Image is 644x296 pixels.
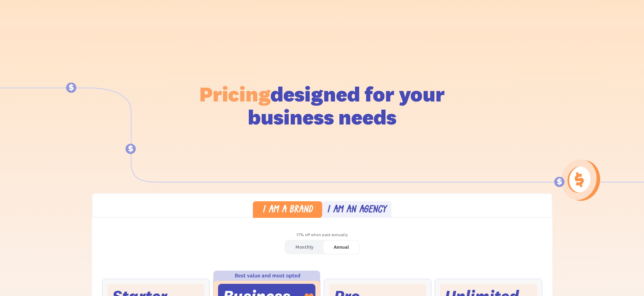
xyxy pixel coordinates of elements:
[199,81,270,107] span: Pricing
[92,230,552,240] div: 17% off when paid annually
[327,205,386,215] div: I am an agency
[334,242,349,252] div: Annual
[262,205,313,215] div: I am a brand
[295,242,313,252] div: Monthly
[199,83,445,129] h1: designed for your business needs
